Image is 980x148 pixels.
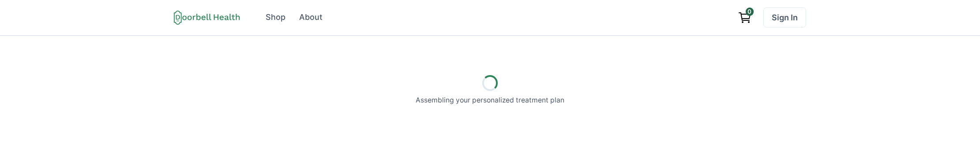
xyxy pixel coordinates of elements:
[293,8,329,27] a: About
[266,11,285,23] div: Shop
[260,8,292,27] a: Shop
[299,11,323,23] div: About
[763,8,806,27] a: Sign In
[416,95,564,106] p: Assembling your personalized treatment plan
[734,8,756,27] a: View cart
[746,8,754,15] span: 0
